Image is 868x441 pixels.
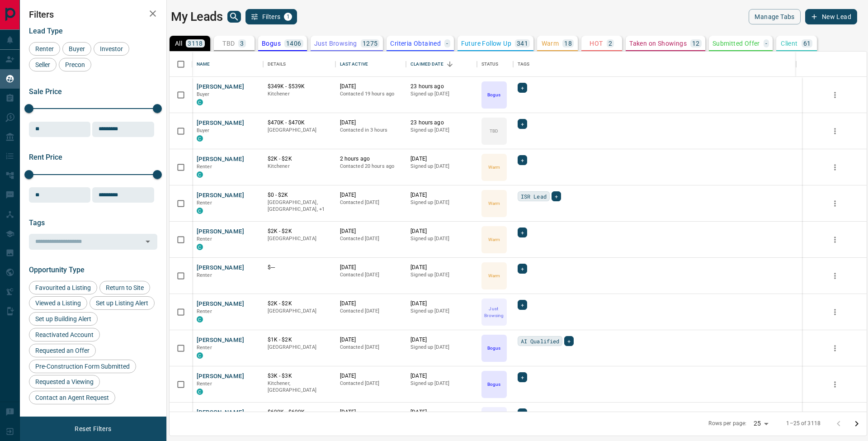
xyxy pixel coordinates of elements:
[410,155,472,163] p: [DATE]
[29,375,100,389] div: Requested a Viewing
[490,128,498,134] p: TBD
[410,52,443,77] div: Claimed Date
[240,40,244,47] p: 3
[340,344,402,351] p: Contacted [DATE]
[712,40,760,47] p: Submitted Offer
[518,408,527,418] div: +
[518,52,530,77] div: Tags
[268,83,331,90] p: $349K - $539K
[410,408,472,416] p: [DATE]
[340,83,402,90] p: [DATE]
[29,42,60,56] div: Renter
[488,236,500,243] p: Warm
[521,119,524,128] span: +
[410,163,472,170] p: Signed up [DATE]
[848,415,866,433] button: Go to next page
[805,9,857,24] button: New Lead
[29,87,62,96] span: Sale Price
[268,408,331,416] p: $690K - $690K
[340,191,402,199] p: [DATE]
[410,228,472,235] p: [DATE]
[188,40,203,47] p: 3118
[32,61,53,68] span: Seller
[340,408,402,416] p: [DATE]
[410,271,472,279] p: Signed up [DATE]
[285,14,291,20] span: 1
[410,372,472,380] p: [DATE]
[518,300,527,310] div: +
[828,378,842,391] button: more
[513,52,796,77] div: Tags
[340,271,402,279] p: Contacted [DATE]
[521,300,524,309] span: +
[314,40,357,47] p: Just Browsing
[517,40,528,47] p: 341
[142,235,154,248] button: Open
[286,40,302,47] p: 1406
[803,40,811,47] p: 61
[521,409,524,418] span: +
[340,235,402,242] p: Contacted [DATE]
[518,372,527,382] div: +
[482,305,506,319] p: Just Browsing
[749,9,800,24] button: Manage Tabs
[518,155,527,165] div: +
[410,83,472,90] p: 23 hours ago
[29,266,85,274] span: Opportunity Type
[97,45,126,52] span: Investor
[197,336,244,345] button: [PERSON_NAME]
[268,308,331,315] p: [GEOGRAPHIC_DATA]
[521,156,524,165] span: +
[175,40,182,47] p: All
[487,91,500,98] p: Bogus
[268,372,331,380] p: $3K - $3K
[197,352,203,359] div: condos.ca
[197,191,244,200] button: [PERSON_NAME]
[406,52,477,77] div: Claimed Date
[29,312,98,326] div: Set up Building Alert
[197,171,203,178] div: condos.ca
[521,373,524,382] span: +
[192,52,263,77] div: Name
[268,344,331,351] p: [GEOGRAPHIC_DATA]
[555,192,558,201] span: +
[197,200,212,206] span: Renter
[629,40,687,47] p: Taken on Showings
[197,389,203,395] div: condos.ca
[32,299,84,307] span: Viewed a Listing
[197,372,244,381] button: [PERSON_NAME]
[340,155,402,163] p: 2 hours ago
[29,296,87,310] div: Viewed a Listing
[197,99,203,105] div: condos.ca
[268,127,331,134] p: [GEOGRAPHIC_DATA]
[481,52,499,77] div: Status
[410,308,472,315] p: Signed up [DATE]
[222,40,235,47] p: TBD
[62,42,91,56] div: Buyer
[590,40,603,47] p: HOT
[828,341,842,355] button: more
[197,264,244,272] button: [PERSON_NAME]
[765,40,767,47] p: -
[750,417,772,430] div: 25
[488,200,500,207] p: Warm
[521,192,547,201] span: ISR Lead
[340,228,402,235] p: [DATE]
[518,228,527,237] div: +
[340,300,402,308] p: [DATE]
[410,300,472,308] p: [DATE]
[90,296,155,310] div: Set up Listing Alert
[197,408,244,417] button: [PERSON_NAME]
[197,91,210,97] span: Buyer
[443,58,456,71] button: Sort
[29,218,45,227] span: Tags
[488,164,500,171] p: Warm
[786,420,821,427] p: 1–25 of 3118
[521,264,524,273] span: +
[29,153,62,161] span: Rent Price
[567,337,571,346] span: +
[197,128,210,133] span: Buyer
[268,300,331,308] p: $2K - $2K
[32,45,57,52] span: Renter
[171,9,223,24] h1: My Leads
